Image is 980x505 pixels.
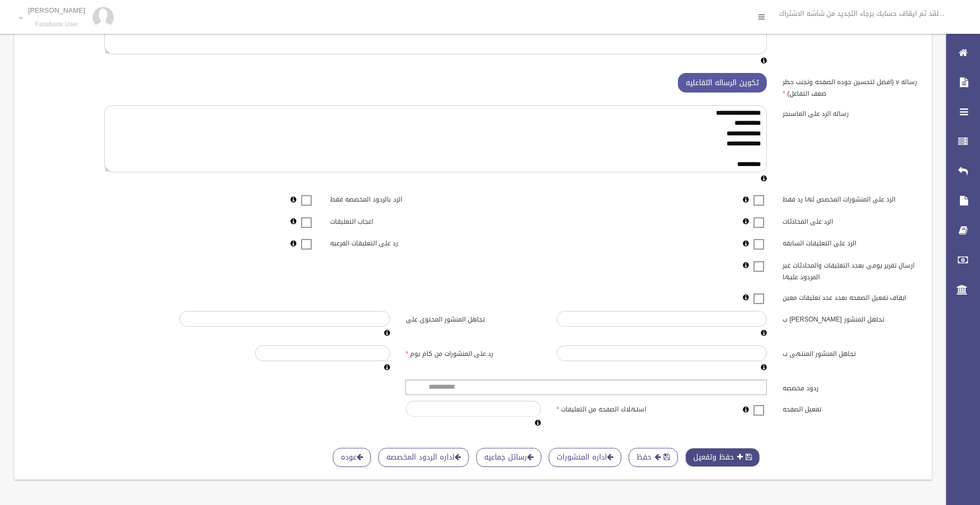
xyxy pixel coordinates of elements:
label: ارسال تقرير يومى بعدد التعليقات والمحادثات غير المردود عليها [775,256,925,283]
label: رد على المنشورات من كام يوم [398,345,549,360]
label: رساله v (افضل لتحسين جوده الصفحه وتجنب حظر ضعف التفاعل) [775,73,925,99]
label: الرد بالردود المخصصه فقط [322,191,473,206]
label: تفعيل الصفحه [775,401,925,416]
label: رد على التعليقات الفرعيه [322,235,473,250]
label: اعجاب التعليقات [322,213,473,227]
label: الرد على المنشورات المخصص لها رد فقط [775,191,925,206]
label: ايقاف تفعيل الصفحه بعدد عدد تعليقات معين [775,289,925,304]
p: [PERSON_NAME] [28,6,85,14]
img: 84628273_176159830277856_972693363922829312_n.jpg [93,7,114,28]
label: استهلاك الصفحه من التعليقات [549,401,700,416]
a: اداره المنشورات [549,448,621,467]
label: تجاهل المنشور [PERSON_NAME] ب [775,311,925,326]
label: تجاهل المنشور المحتوى على [398,311,549,326]
label: الرد على المحادثات [775,213,925,227]
label: الرد على التعليقات السابقه [775,235,925,250]
a: رسائل جماعيه [476,448,541,467]
label: ردود مخصصه [775,380,925,394]
a: اداره الردود المخصصه [378,448,469,467]
a: عوده [333,448,371,467]
label: رساله الرد على الماسنجر [775,105,925,120]
small: Facebook User [28,21,85,29]
label: تجاهل المنشور المنتهى ب [775,345,925,360]
button: تكوين الرساله التفاعليه [678,73,767,93]
button: حفظ [629,448,678,467]
button: حفظ وتفعيل [685,448,760,467]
